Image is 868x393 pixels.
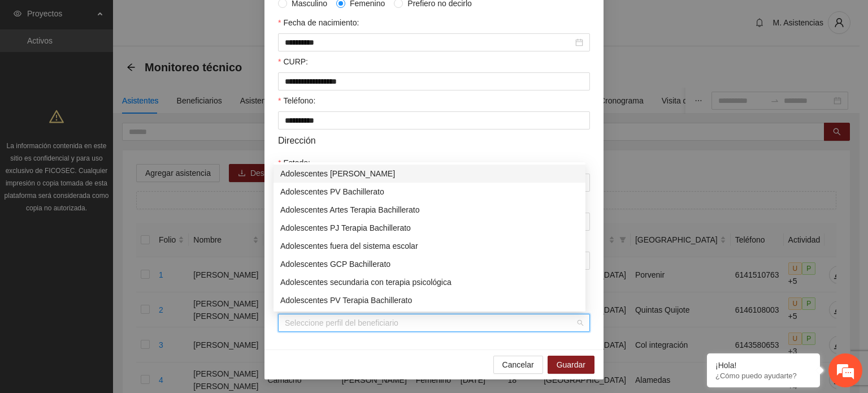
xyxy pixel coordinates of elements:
[278,111,590,129] input: Teléfono:
[278,157,310,169] label: Estado:
[280,185,579,198] div: Adolescentes PV Bachillerato
[280,222,579,234] div: Adolescentes PJ Terapia Bachillerato
[274,219,585,237] div: Adolescentes PJ Terapia Bachillerato
[280,204,579,216] div: Adolescentes Artes Terapia Bachillerato
[274,165,585,183] div: Adolescentes PJ Bachillerato
[280,258,579,270] div: Adolescentes GCP Bachillerato
[274,201,585,219] div: Adolescentes Artes Terapia Bachillerato
[557,359,585,371] span: Guardar
[285,314,575,331] input: Perfil de beneficiario
[274,255,585,273] div: Adolescentes GCP Bachillerato
[59,58,190,72] div: Chatee con nosotros ahora
[66,131,156,245] span: Estamos en línea.
[278,72,590,90] input: CURP:
[280,276,579,288] div: Adolescentes secundaria con terapia psicológica
[548,356,594,374] button: Guardar
[493,356,543,374] button: Cancelar
[280,167,579,180] div: Adolescentes [PERSON_NAME]
[715,372,811,380] p: ¿Cómo puedo ayudarte?
[280,294,579,306] div: Adolescentes PV Terapia Bachillerato
[285,36,573,49] input: Fecha de nacimiento:
[278,94,315,107] label: Teléfono:
[278,16,359,29] label: Fecha de nacimiento:
[274,183,585,201] div: Adolescentes PV Bachillerato
[274,237,585,255] div: Adolescentes fuera del sistema escolar
[274,273,585,291] div: Adolescentes secundaria con terapia psicológica
[502,359,534,371] span: Cancelar
[6,268,215,308] textarea: Escriba su mensaje y pulse “Intro”
[278,133,316,148] span: Dirección
[715,361,811,370] div: ¡Hola!
[185,6,212,33] div: Minimizar ventana de chat en vivo
[278,55,308,68] label: CURP:
[280,240,579,252] div: Adolescentes fuera del sistema escolar
[274,291,585,309] div: Adolescentes PV Terapia Bachillerato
